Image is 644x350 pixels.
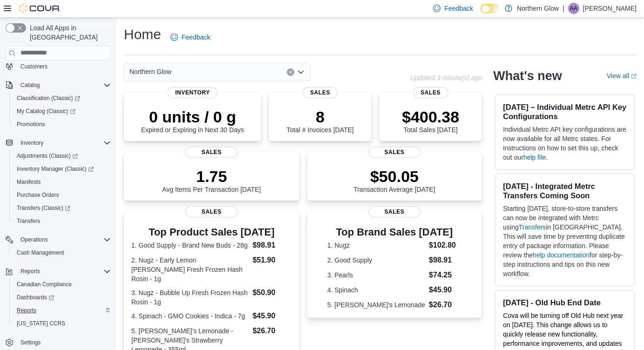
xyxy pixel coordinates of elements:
button: Catalog [2,79,115,92]
button: Operations [17,234,52,245]
p: Updated 3 minute(s) ago [410,74,482,81]
a: View allExternal link [607,72,637,80]
dd: $98.91 [252,240,291,251]
a: Manifests [13,176,44,188]
a: Inventory Manager (Classic) [13,163,97,175]
a: Transfers (Classic) [9,202,115,215]
button: Manifests [9,175,115,188]
span: Dashboards [13,292,111,303]
span: Transfers [13,215,111,227]
span: Catalog [20,81,40,89]
button: Settings [2,336,115,349]
span: Settings [17,337,111,348]
a: Adjustments (Classic) [13,150,81,162]
span: Northern Glow [129,66,171,77]
span: Cash Management [17,249,64,256]
span: Classification (Classic) [17,94,80,102]
dt: 1. Good Supply - Brand New Buds - 28g [131,241,249,250]
p: Individual Metrc API key configurations are now available for all Metrc states. For instructions ... [503,125,627,162]
dt: 5. [PERSON_NAME]'s Lemonade [327,300,425,310]
span: Promotions [17,121,45,128]
a: Settings [17,337,44,348]
span: Load All Apps in [GEOGRAPHIC_DATA] [26,23,111,42]
span: Settings [20,339,41,346]
a: Canadian Compliance [13,279,75,290]
a: [US_STATE] CCRS [13,318,69,329]
a: help file [523,154,546,161]
button: Promotions [9,118,115,131]
dt: 3. Pearls [327,270,425,280]
span: Reports [13,305,111,316]
button: Inventory [17,137,47,148]
span: Transfers (Classic) [17,204,70,212]
span: Transfers (Classic) [13,202,111,214]
a: Dashboards [13,292,58,303]
h3: Top Product Sales [DATE] [131,227,292,238]
a: Inventory Manager (Classic) [9,162,115,175]
p: [PERSON_NAME] [583,3,637,14]
span: Sales [368,147,420,158]
button: [US_STATE] CCRS [9,317,115,330]
p: 0 units / 0 g [141,108,244,126]
a: Transfers [519,223,546,231]
dt: 1. Nugz [327,241,425,250]
a: Transfers (Classic) [13,202,74,214]
span: Washington CCRS [13,318,111,329]
span: [US_STATE] CCRS [17,320,65,327]
span: Customers [17,61,111,72]
span: Purchase Orders [17,191,59,199]
span: Feedback [444,4,473,13]
dd: $45.90 [429,284,461,296]
dd: $51.90 [252,255,291,266]
a: Feedback [167,28,214,47]
span: Canadian Compliance [13,279,111,290]
span: Cash Management [13,247,111,258]
span: Promotions [13,119,111,130]
a: Reports [13,305,40,316]
p: $50.05 [353,167,435,186]
span: Purchase Orders [13,189,111,201]
button: Reports [17,266,44,277]
button: Catalog [17,80,43,91]
span: Manifests [13,176,111,188]
dt: 3. Nugz - Bubble Up Fresh Frozen Hash Rosin - 1g [131,288,249,307]
span: Reports [20,268,40,275]
p: Northern Glow [517,3,559,14]
p: 8 [286,108,353,126]
h3: [DATE] - Integrated Metrc Transfers Coming Soon [503,182,627,200]
span: Inventory Manager (Classic) [17,165,94,173]
h3: [DATE] – Individual Metrc API Key Configurations [503,102,627,121]
span: Sales [303,87,338,98]
dd: $102.80 [429,240,461,251]
dt: 4. Spinach - GMO Cookies - Indica - 7g [131,311,249,321]
span: Canadian Compliance [17,281,72,288]
span: Reports [17,266,111,277]
div: Avg Items Per Transaction [DATE] [162,167,261,193]
span: Operations [20,236,48,243]
dt: 2. Good Supply [327,256,425,265]
dt: 2. Nugz - Early Lemon [PERSON_NAME] Fresh Frozen Hash Rosin - 1g [131,256,249,283]
a: Transfers [13,215,44,227]
dd: $26.70 [429,299,461,310]
h3: [DATE] - Old Hub End Date [503,298,627,307]
dt: 4. Spinach [327,285,425,295]
dd: $26.70 [252,325,291,337]
img: Cova [19,4,61,13]
span: Sales [413,87,448,98]
span: Customers [20,63,47,70]
dd: $50.90 [252,287,291,298]
button: Purchase Orders [9,188,115,202]
div: Transaction Average [DATE] [353,167,435,193]
span: Sales [185,147,237,158]
span: Sales [185,206,237,217]
button: Open list of options [297,68,305,76]
div: Total Sales [DATE] [402,108,459,134]
a: My Catalog (Classic) [13,106,79,117]
div: Expired or Expiring in Next 30 Days [141,108,244,134]
h1: Home [124,25,161,44]
span: Classification (Classic) [13,93,111,104]
span: Inventory [168,87,217,98]
span: Feedback [182,33,210,42]
div: Total # Invoices [DATE] [286,108,353,134]
button: Inventory [2,136,115,149]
